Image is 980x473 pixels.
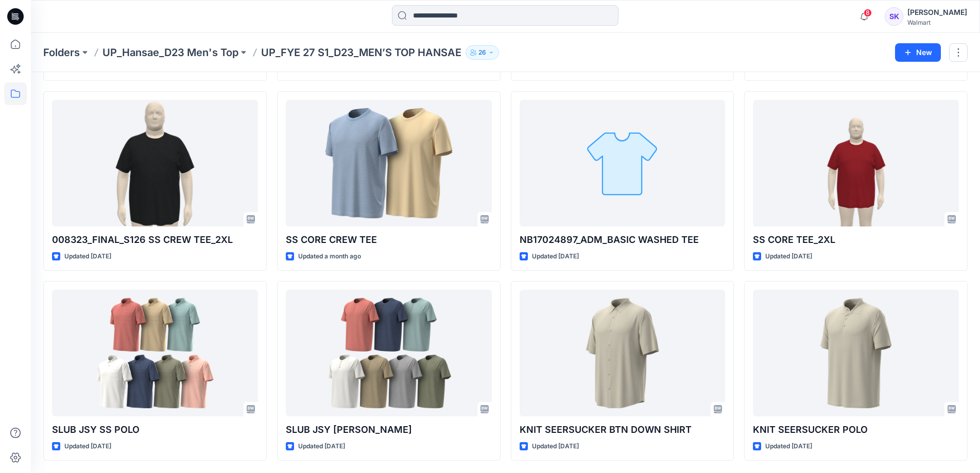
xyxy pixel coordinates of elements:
[532,441,579,452] p: Updated [DATE]
[753,233,959,247] p: SS CORE TEE_2XL
[532,251,579,262] p: Updated [DATE]
[765,441,812,452] p: Updated [DATE]
[885,7,903,26] div: SK
[102,45,238,60] a: UP_Hansae_D23 Men's Top
[286,423,492,437] p: SLUB JSY [PERSON_NAME]
[520,290,726,416] a: KNIT SEERSUCKER BTN DOWN SHIRT
[52,100,258,226] a: 008323_FINAL_S126 SS CREW TEE_2XL
[907,6,967,19] div: [PERSON_NAME]
[520,233,726,247] p: NB17024897_ADM_BASIC WASHED TEE
[298,441,345,452] p: Updated [DATE]
[52,290,258,416] a: SLUB JSY SS POLO
[52,233,258,247] p: 008323_FINAL_S126 SS CREW TEE_2XL
[286,233,492,247] p: SS CORE CREW TEE
[907,19,967,26] div: Walmart
[286,100,492,226] a: SS CORE CREW TEE
[520,100,726,226] a: NB17024897_ADM_BASIC WASHED TEE
[261,45,461,60] p: UP_FYE 27 S1_D23_MEN’S TOP HANSAE
[753,100,959,226] a: SS CORE TEE_2XL
[895,43,941,62] button: New
[753,423,959,437] p: KNIT SEERSUCKER POLO
[43,45,80,60] a: Folders
[478,47,486,58] p: 26
[864,9,872,17] span: 8
[466,45,499,60] button: 26
[52,423,258,437] p: SLUB JSY SS POLO
[753,290,959,416] a: KNIT SEERSUCKER POLO
[64,441,111,452] p: Updated [DATE]
[520,423,726,437] p: KNIT SEERSUCKER BTN DOWN SHIRT
[64,251,111,262] p: Updated [DATE]
[765,251,812,262] p: Updated [DATE]
[286,290,492,416] a: SLUB JSY SS HENLEY
[298,251,361,262] p: Updated a month ago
